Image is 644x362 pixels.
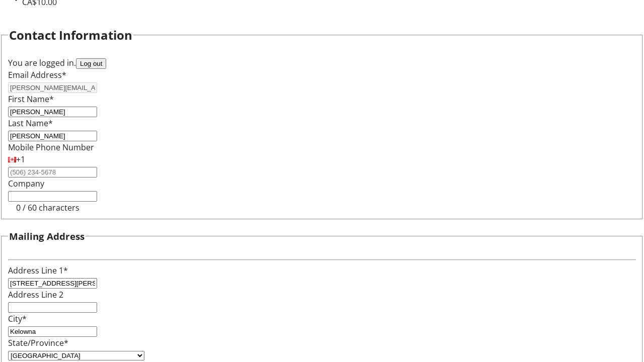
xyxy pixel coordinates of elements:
[8,265,68,276] label: Address Line 1*
[8,142,94,153] label: Mobile Phone Number
[8,313,27,324] label: City*
[8,94,54,105] label: First Name*
[8,57,636,69] div: You are logged in.
[9,229,85,243] h3: Mailing Address
[8,167,97,177] input: (506) 234-5678
[76,58,106,69] button: Log out
[9,26,132,44] h2: Contact Information
[8,326,97,337] input: City
[8,69,66,80] label: Email Address*
[8,178,44,189] label: Company
[8,337,68,348] label: State/Province*
[8,278,97,289] input: Address
[8,118,53,129] label: Last Name*
[16,202,79,213] tr-character-limit: 0 / 60 characters
[8,289,63,300] label: Address Line 2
